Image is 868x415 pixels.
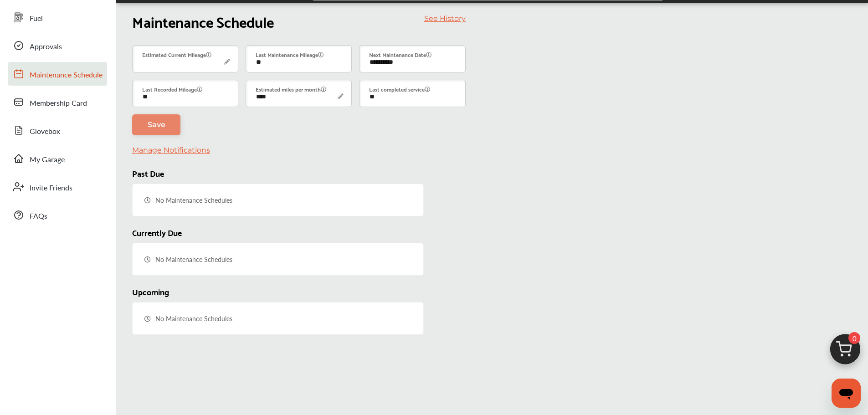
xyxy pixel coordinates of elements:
span: No Maintenance Schedules [154,312,234,325]
label: Last Recorded Mileage [142,84,202,94]
span: No Maintenance Schedules [154,253,234,266]
a: Glovebox [8,118,107,142]
span: Membership Card [30,97,87,109]
span: 0 [848,332,860,344]
span: Save [148,120,165,129]
img: cart_icon.3d0951e8.svg [823,330,867,374]
span: Currently Due [132,225,182,239]
span: Invite Friends [30,182,72,194]
a: Approvals [8,34,107,57]
a: Fuel [8,5,107,29]
span: Past Due [132,166,164,180]
label: Estimated Current Mileage [142,50,211,59]
span: Fuel [30,13,43,25]
label: Next Maintenance Date [369,50,431,59]
span: No Maintenance Schedules [154,194,234,206]
span: Glovebox [30,126,60,138]
a: See History [424,14,466,23]
span: FAQs [30,210,47,222]
a: FAQs [8,203,107,227]
a: Save [132,114,180,135]
a: My Garage [8,147,107,170]
iframe: Button to launch messaging window [832,379,861,408]
a: Maintenance Schedule [8,62,107,86]
h1: Maintenance Schedule [132,12,274,31]
span: Approvals [30,41,62,53]
label: Last completed service [369,84,430,94]
span: Maintenance Schedule [30,69,103,81]
label: Estimated miles per month [256,84,326,94]
a: Membership Card [8,90,107,114]
label: Last Maintenance Mileage [256,50,324,59]
a: Invite Friends [8,175,107,199]
a: Manage Notifications [132,146,210,154]
span: Upcoming [132,284,169,298]
span: My Garage [30,154,65,166]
